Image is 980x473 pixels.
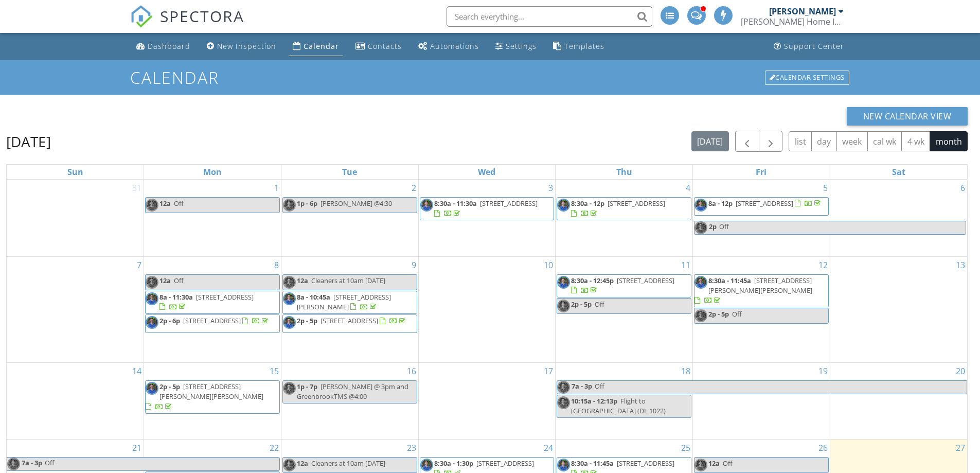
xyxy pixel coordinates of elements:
[268,363,281,379] a: Go to September 15, 2025
[283,292,296,305] img: rick__fb_photo_2.jpg
[557,300,570,312] img: rick__fb_photo_2.jpg
[282,314,417,333] a: 2p - 5p [STREET_ADDRESS]
[816,363,830,379] a: Go to September 19, 2025
[556,180,693,256] td: Go to September 4, 2025
[159,316,180,325] span: 2p - 6p
[556,363,693,440] td: Go to September 18, 2025
[430,41,479,51] div: Automations
[595,381,604,391] span: Off
[867,131,902,151] button: cal wk
[297,292,391,311] a: 8a - 10:45a [STREET_ADDRESS][PERSON_NAME]
[476,165,497,179] a: Wednesday
[289,37,343,56] a: Calendar
[901,131,930,151] button: 4 wk
[571,459,614,468] span: 8:30a - 11:45a
[571,276,674,295] a: 8:30a - 12:45p [STREET_ADDRESS]
[320,316,378,325] span: [STREET_ADDRESS]
[6,131,51,152] h2: [DATE]
[146,276,158,289] img: rick__fb_photo_2.jpg
[480,199,538,208] span: [STREET_ADDRESS]
[405,440,418,456] a: Go to September 23, 2025
[409,180,418,196] a: Go to September 2, 2025
[434,199,477,208] span: 8:30a - 11:30a
[719,222,729,231] span: Off
[447,6,652,27] input: Search everything...
[311,459,385,468] span: Cleaners at 10am [DATE]
[765,71,849,85] div: Calendar Settings
[130,5,153,28] img: The Best Home Inspection Software - Spectora
[557,459,570,471] img: rick__fb_photo_2.jpg
[735,131,759,152] button: Previous month
[830,256,967,363] td: Go to September 13, 2025
[146,292,158,305] img: rick__fb_photo_2.jpg
[174,199,184,208] span: Off
[144,180,281,256] td: Go to September 1, 2025
[830,363,967,440] td: Go to September 20, 2025
[297,382,408,401] span: [PERSON_NAME] @ 3pm and GreenbrookTMS @4:00
[708,459,720,468] span: 12a
[297,292,330,302] span: 8a - 10:45a
[174,276,184,285] span: Off
[506,41,537,51] div: Settings
[268,440,281,456] a: Go to September 22, 2025
[7,256,144,363] td: Go to September 7, 2025
[556,256,693,363] td: Go to September 11, 2025
[693,363,830,440] td: Go to September 19, 2025
[282,291,417,314] a: 8a - 10:45a [STREET_ADDRESS][PERSON_NAME]
[847,107,968,126] button: New Calendar View
[297,382,317,391] span: 1p - 7p
[144,363,281,440] td: Go to September 15, 2025
[694,276,707,289] img: rick__fb_photo_2.jpg
[201,165,224,179] a: Monday
[542,440,555,456] a: Go to September 24, 2025
[836,131,868,151] button: week
[708,309,729,319] span: 2p - 5p
[145,291,280,314] a: 8a - 11:30a [STREET_ADDRESS]
[564,41,604,51] div: Templates
[789,131,812,151] button: list
[557,197,691,220] a: 8:30a - 12p [STREET_ADDRESS]
[217,41,276,51] div: New Inspection
[7,363,144,440] td: Go to September 14, 2025
[297,459,308,468] span: 12a
[146,382,158,395] img: rick__fb_photo_2.jpg
[759,131,783,152] button: Next month
[549,37,609,56] a: Templates
[708,276,812,295] span: [STREET_ADDRESS][PERSON_NAME][PERSON_NAME]
[418,256,556,363] td: Go to September 10, 2025
[679,440,692,456] a: Go to September 25, 2025
[816,257,830,273] a: Go to September 12, 2025
[160,5,244,27] span: SPECTORA
[283,199,296,212] img: rick__fb_photo_2.jpg
[491,37,541,56] a: Settings
[340,165,359,179] a: Tuesday
[816,440,830,456] a: Go to September 26, 2025
[368,41,402,51] div: Contacts
[694,459,707,471] img: rick__fb_photo_2.jpg
[617,459,674,468] span: [STREET_ADDRESS]
[770,37,848,56] a: Support Center
[930,131,968,151] button: month
[7,180,144,256] td: Go to August 31, 2025
[571,276,614,285] span: 8:30a - 12:45p
[694,199,707,212] img: rick__fb_photo_2.jpg
[45,458,55,467] span: Off
[283,316,296,329] img: rick__fb_photo_2.jpg
[130,363,144,379] a: Go to September 14, 2025
[145,314,280,333] a: 2p - 6p [STREET_ADDRESS]
[159,292,254,311] a: 8a - 11:30a [STREET_ADDRESS]
[546,180,555,196] a: Go to September 3, 2025
[595,300,604,309] span: Off
[146,199,158,212] img: rick__fb_photo_2.jpg
[557,381,570,394] img: rick__fb_photo_2.jpg
[21,458,43,470] span: 7a - 3p
[159,382,180,391] span: 2p - 5p
[769,6,836,16] div: [PERSON_NAME]
[351,37,406,56] a: Contacts
[159,316,270,325] a: 2p - 6p [STREET_ADDRESS]
[691,131,729,151] button: [DATE]
[571,396,666,415] span: Flight to [GEOGRAPHIC_DATA] (DL 1022)
[679,363,692,379] a: Go to September 18, 2025
[297,316,407,325] a: 2p - 5p [STREET_ADDRESS]
[693,256,830,363] td: Go to September 12, 2025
